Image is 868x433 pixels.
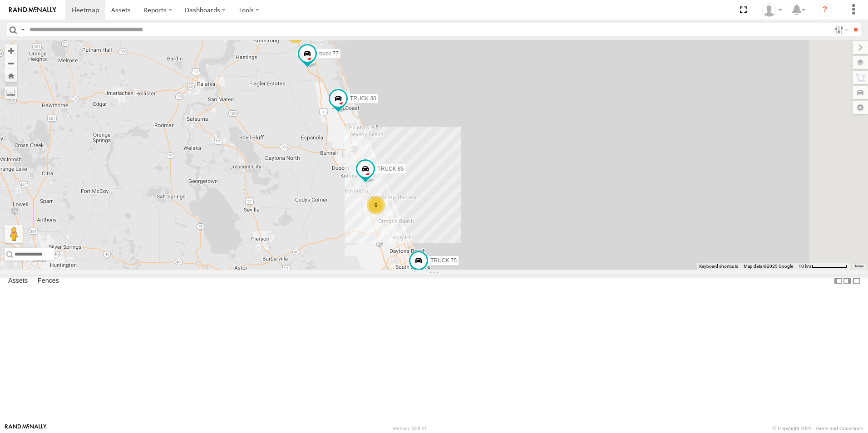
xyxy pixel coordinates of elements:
label: Hide Summary Table [852,275,861,288]
button: Zoom out [5,57,17,69]
label: Measure [5,86,17,99]
button: Zoom Home [5,69,17,82]
button: Drag Pegman onto the map to open Street View [5,225,23,243]
label: Assets [4,275,32,287]
button: Zoom in [5,44,17,57]
span: truck 77 [319,50,339,57]
a: Terms (opens in new tab) [854,265,864,268]
div: Thomas Crowe [759,3,785,17]
label: Search Filter Options [831,23,850,36]
label: Fences [33,275,64,287]
div: © Copyright 2025 - [773,426,863,431]
label: Search Query [19,23,26,36]
span: Map data ©2025 Google [744,264,793,269]
i: ? [818,3,832,17]
button: Map Scale: 10 km per 75 pixels [796,263,850,270]
a: Terms and Conditions [815,426,863,431]
div: Version: 308.01 [393,426,427,431]
label: Dock Summary Table to the Right [843,275,852,288]
span: TRUCK 75 [430,258,457,264]
a: Visit our Website [5,424,47,433]
img: rand-logo.svg [9,7,56,13]
label: Map Settings [853,101,868,114]
span: TRUCK 30 [350,95,376,102]
span: 10 km [799,264,811,269]
label: Dock Summary Table to the Left [833,275,843,288]
button: Keyboard shortcuts [699,263,738,270]
div: 6 [367,196,385,214]
span: TRUCK 85 [377,166,404,172]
